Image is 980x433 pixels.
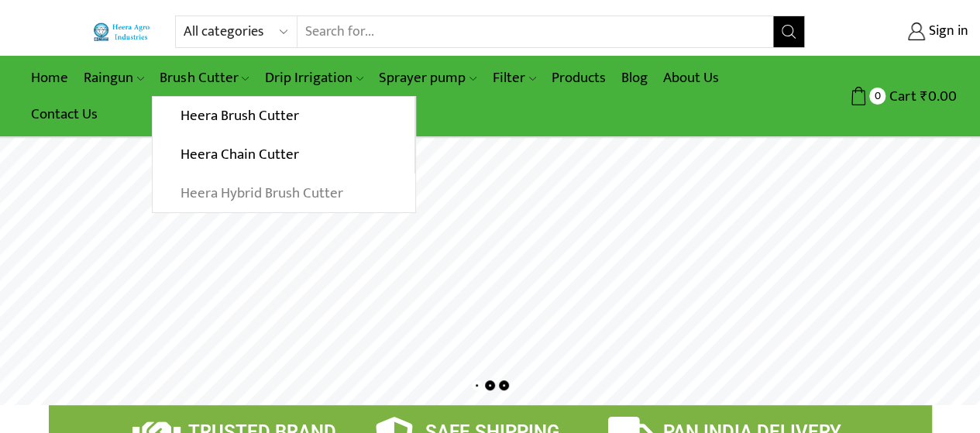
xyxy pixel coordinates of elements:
[153,136,414,174] a: Heera Chain Cutter
[869,88,885,104] span: 0
[297,16,773,47] input: Search for...
[773,16,804,47] button: Search button
[544,60,614,96] a: Products
[925,22,968,42] span: Sign in
[153,97,414,136] a: Heera Brush Cutter
[920,84,957,108] bdi: 0.00
[885,86,916,107] span: Cart
[76,60,152,96] a: Raingun
[820,82,957,111] a: 0 Cart ₹0.00
[920,84,928,108] span: ₹
[371,60,484,96] a: Sprayer pump
[257,60,371,96] a: Drip Irrigation
[614,60,655,96] a: Blog
[153,174,414,212] a: Heera Hybrid Brush Cutter
[23,60,76,96] a: Home
[828,18,968,46] a: Sign in
[655,60,727,96] a: About Us
[485,60,544,96] a: Filter
[23,96,105,132] a: Contact Us
[152,60,256,96] a: Brush Cutter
